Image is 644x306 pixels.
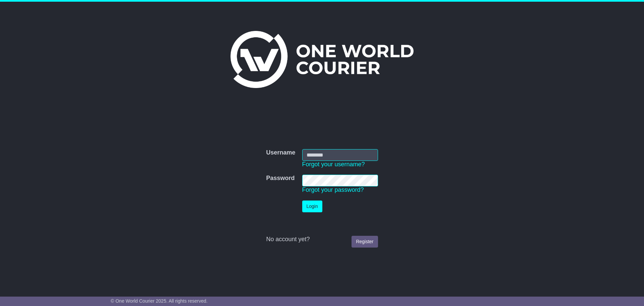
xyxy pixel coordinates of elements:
a: Register [352,236,378,248]
img: One World [230,31,414,88]
div: No account yet? [266,236,378,243]
label: Username [266,149,295,157]
a: Forgot your username? [302,161,365,168]
label: Password [266,175,294,182]
span: © One World Courier 2025. All rights reserved. [111,298,208,304]
button: Login [302,201,322,212]
a: Forgot your password? [302,186,364,193]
